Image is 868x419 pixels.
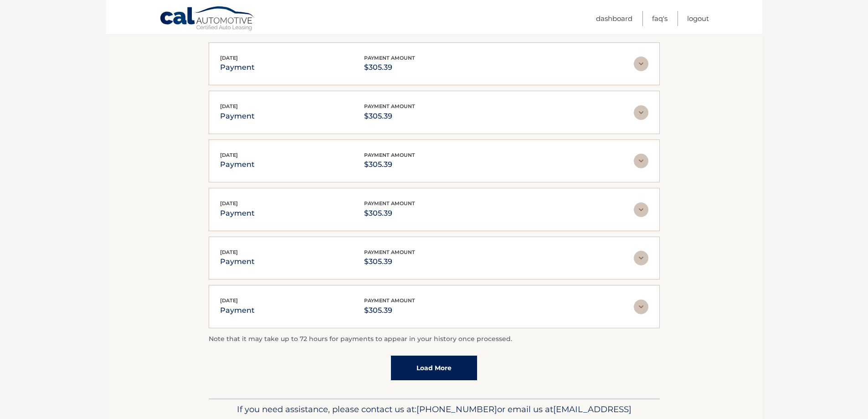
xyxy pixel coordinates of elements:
[220,61,255,74] p: payment
[364,297,415,304] span: payment amount
[634,251,648,265] img: accordion-rest.svg
[220,255,255,268] p: payment
[634,202,648,217] img: accordion-rest.svg
[220,297,238,304] span: [DATE]
[364,103,415,109] span: payment amount
[220,110,255,123] p: payment
[220,152,238,158] span: [DATE]
[364,55,415,61] span: payment amount
[220,249,238,255] span: [DATE]
[687,11,709,26] a: Logout
[634,105,648,120] img: accordion-rest.svg
[652,11,668,26] a: FAQ's
[364,249,415,255] span: payment amount
[391,356,477,380] a: Load More
[364,110,415,123] p: $305.39
[209,334,660,345] p: Note that it may take up to 72 hours for payments to appear in your history once processed.
[220,200,238,207] span: [DATE]
[364,152,415,158] span: payment amount
[634,300,648,314] img: accordion-rest.svg
[220,55,238,61] span: [DATE]
[364,304,415,317] p: $305.39
[634,154,648,168] img: accordion-rest.svg
[364,200,415,207] span: payment amount
[364,61,415,74] p: $305.39
[220,158,255,171] p: payment
[220,103,238,109] span: [DATE]
[634,57,648,71] img: accordion-rest.svg
[596,11,632,26] a: Dashboard
[220,207,255,220] p: payment
[159,6,255,32] a: Cal Automotive
[220,304,255,317] p: payment
[416,404,497,414] span: [PHONE_NUMBER]
[364,158,415,171] p: $305.39
[364,255,415,268] p: $305.39
[364,207,415,220] p: $305.39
